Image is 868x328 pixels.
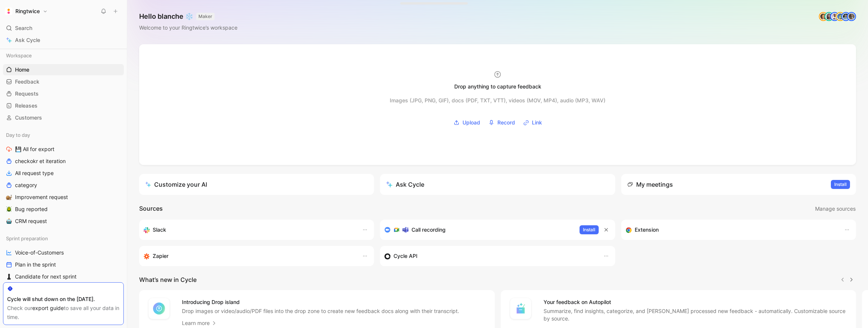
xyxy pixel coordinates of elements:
[153,252,168,261] h3: Zapier
[820,13,827,20] img: avatar
[831,13,838,20] img: avatar
[15,114,42,121] span: Customers
[393,252,417,261] h3: Cycle API
[145,180,207,189] div: Customize your AI
[139,204,163,214] h2: Sources
[3,64,124,75] a: Home
[3,259,124,270] a: Plan in the sprint
[6,131,30,139] span: Day to day
[15,169,54,177] span: All request type
[32,305,64,311] a: export guide
[831,180,850,189] button: Install
[15,217,47,225] span: CRM request
[15,36,40,45] span: Ask Cycle
[15,8,40,15] h1: Ringtwice
[486,117,518,128] button: Record
[15,90,39,97] span: Requests
[532,118,542,127] span: Link
[825,13,833,20] img: avatar
[182,319,217,328] a: Learn more
[497,118,515,127] span: Record
[15,261,56,268] span: Plan in the sprint
[3,129,124,141] div: Day to day
[6,274,12,280] img: ♟️
[3,233,124,294] div: Sprint preparationVoice-of-CustomersPlan in the sprint♟️Candidate for next sprint🤖Grooming
[3,100,124,111] a: Releases
[15,24,32,33] span: Search
[463,118,480,127] span: Upload
[3,144,124,155] a: 💾 All for export
[182,298,459,307] h4: Introducing Drop island
[836,13,844,20] img: avatar
[3,76,124,87] a: Feedback
[139,12,237,21] h1: Hello blanche ❄️
[5,193,14,202] button: 🐌
[3,129,124,227] div: Day to day💾 All for exportcheckokr et iterationAll request typecategory🐌Improvement request🪲Bug r...
[544,307,847,322] p: Summarize, find insights, categorize, and [PERSON_NAME] processed new feedback - automatically. C...
[139,174,374,195] a: Customize your AI
[182,307,459,315] p: Drop images or video/audio/PDF files into the drop zone to create new feedback docs along with th...
[626,225,836,234] div: Capture feedback from anywhere on the web
[815,204,856,213] span: Manage sources
[3,247,124,258] a: Voice-of-Customers
[635,225,659,234] h3: Extension
[390,96,605,105] div: Images (JPG, PNG, GIF), docs (PDF, TXT, VTT), videos (MOV, MP4), audio (MP3, WAV)
[3,156,124,167] a: checkokr et iteration
[15,249,64,256] span: Voice-of-Customers
[15,66,29,73] span: Home
[3,22,124,34] div: Search
[196,13,215,20] button: MAKER
[3,34,124,46] a: Ask Cycle
[384,225,573,234] div: Record & transcribe meetings from Zoom, Meet & Teams.
[139,23,237,32] div: Welcome to your Ringtwice’s workspace
[153,225,166,234] h3: Slack
[6,52,32,59] span: Workspace
[15,102,38,109] span: Releases
[380,174,615,195] button: Ask Cycle
[15,193,68,201] span: Improvement request
[454,82,541,91] div: Drop anything to capture feedback
[5,217,14,226] button: 🤖
[5,272,14,281] button: ♟️
[3,168,124,179] a: All request type
[384,252,595,261] div: Sync customers & send feedback from custom sources. Get inspired by our favorite use case
[3,6,50,16] button: RingtwiceRingtwice
[6,206,12,212] img: 🪲
[3,112,124,123] a: Customers
[521,117,545,128] button: Link
[3,192,124,203] a: 🐌Improvement request
[3,50,124,61] div: Workspace
[3,216,124,227] a: 🤖CRM request
[627,180,673,189] div: My meetings
[15,145,54,153] span: 💾 All for export
[848,13,855,20] img: avatar
[834,181,847,188] span: Install
[544,298,847,307] h4: Your feedback on Autopilot
[815,204,856,214] button: Manage sources
[583,226,595,234] span: Install
[3,271,124,282] a: ♟️Candidate for next sprint
[411,225,446,234] h3: Call recording
[7,304,120,322] div: Check our to save all your data in time.
[6,235,48,242] span: Sprint preparation
[5,7,12,15] img: Ringtwice
[15,157,66,165] span: checkokr et iteration
[386,180,424,189] div: Ask Cycle
[3,204,124,215] a: 🪲Bug reported
[15,205,48,213] span: Bug reported
[842,13,850,20] img: avatar
[7,295,120,304] div: Cycle will shut down on the [DATE].
[15,273,77,280] span: Candidate for next sprint
[15,181,37,189] span: category
[3,180,124,191] a: category
[6,218,12,224] img: 🤖
[580,225,599,234] button: Install
[3,88,124,99] a: Requests
[451,117,483,128] button: Upload
[144,252,354,261] div: Capture feedback from thousands of sources with Zapier (survey results, recordings, sheets, etc).
[3,233,124,244] div: Sprint preparation
[6,194,12,200] img: 🐌
[144,225,354,234] div: Sync your customers, send feedback and get updates in Slack
[139,275,197,284] h2: What’s new in Cycle
[5,205,14,214] button: 🪲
